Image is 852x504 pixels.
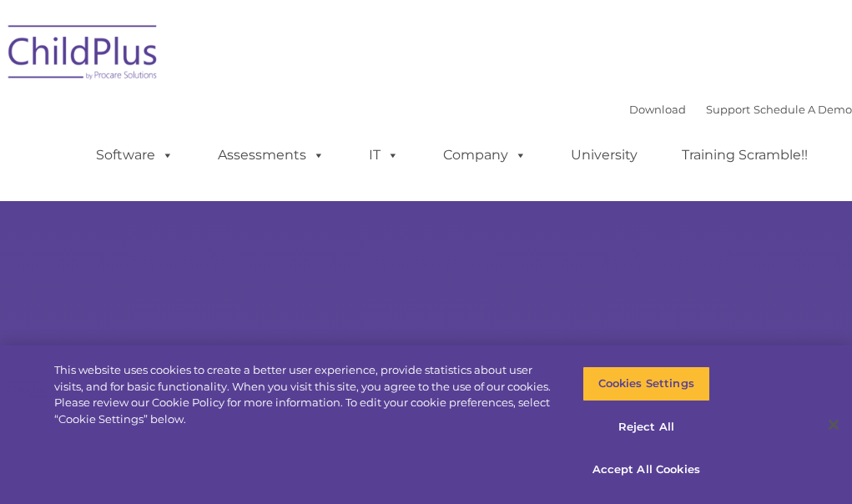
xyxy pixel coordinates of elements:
[54,362,557,427] div: This website uses cookies to create a better user experience, provide statistics about user visit...
[554,139,654,172] a: University
[426,139,543,172] a: Company
[582,452,710,487] button: Accept All Cookies
[201,139,341,172] a: Assessments
[629,103,852,116] font: |
[629,103,686,116] a: Download
[706,103,750,116] a: Support
[754,103,852,116] a: Schedule A Demo
[665,139,824,172] a: Training Scramble!!
[79,139,190,172] a: Software
[815,406,852,443] button: Close
[352,139,416,172] a: IT
[582,410,710,445] button: Reject All
[582,366,710,401] button: Cookies Settings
